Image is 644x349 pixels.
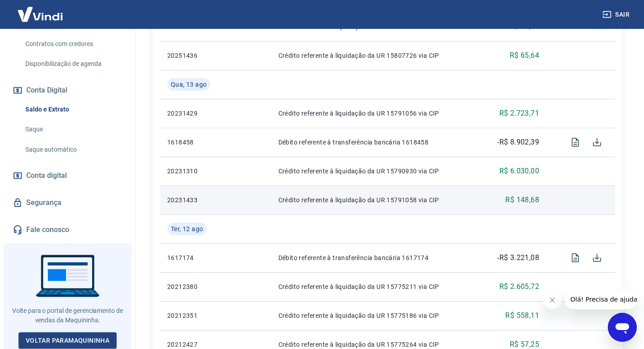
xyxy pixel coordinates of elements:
[497,137,539,148] p: -R$ 8.902,39
[5,6,76,14] span: Olá! Precisa de ajuda?
[278,138,472,147] p: Débito referente à transferência bancária 1618458
[586,247,608,269] span: Download
[565,289,637,309] iframe: Mensagem da empresa
[22,55,124,73] a: Disponibilização de agenda
[278,51,472,60] p: Crédito referente à liquidação da UR 15807726 via CIP
[167,253,221,262] p: 1617174
[22,140,124,159] a: Saque automático
[608,313,637,342] iframe: Botão para abrir a janela de mensagens
[171,80,207,89] span: Qua, 13 ago
[278,253,472,262] p: Débito referente à transferência bancária 1617174
[167,109,221,118] p: 20231429
[510,50,539,61] p: R$ 65,64
[601,6,633,23] button: Sair
[497,252,539,263] p: -R$ 3.221,08
[278,167,472,176] p: Crédito referente à liquidação da UR 15790930 via CIP
[543,291,561,309] iframe: Fechar mensagem
[505,195,539,205] p: R$ 148,68
[278,282,472,291] p: Crédito referente à liquidação da UR 15775211 via CIP
[22,100,124,119] a: Saldo e Extrato
[26,169,67,182] span: Conta digital
[586,131,608,153] span: Download
[564,131,586,153] span: Visualizar
[278,340,472,349] p: Crédito referente à liquidação da UR 15775264 via CIP
[167,311,221,320] p: 20212351
[11,220,124,240] a: Fale conosco
[11,0,70,28] img: Vindi
[22,120,124,139] a: Saque
[167,340,221,349] p: 20212427
[11,166,124,186] a: Conta digital
[167,138,221,147] p: 1618458
[167,282,221,291] p: 20212380
[278,195,472,205] p: Crédito referente à liquidação da UR 15791058 via CIP
[499,281,539,292] p: R$ 2.605,72
[499,166,539,177] p: R$ 6.030,00
[505,310,539,321] p: R$ 558,11
[499,108,539,119] p: R$ 2.723,71
[564,247,586,269] span: Visualizar
[278,311,472,320] p: Crédito referente à liquidação da UR 15775186 via CIP
[19,332,117,349] a: Voltar paraMaquininha
[278,109,472,118] p: Crédito referente à liquidação da UR 15791056 via CIP
[167,51,221,60] p: 20251436
[11,193,124,213] a: Segurança
[167,167,221,176] p: 20231310
[11,80,124,100] button: Conta Digital
[167,195,221,205] p: 20231433
[171,224,203,233] span: Ter, 12 ago
[22,35,124,53] a: Contratos com credores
